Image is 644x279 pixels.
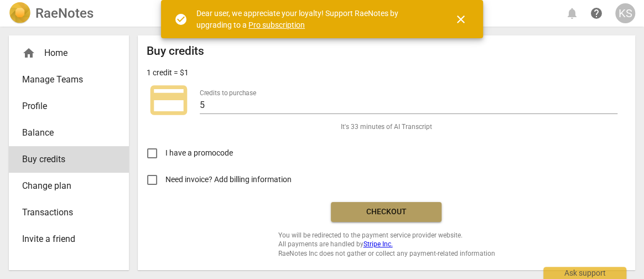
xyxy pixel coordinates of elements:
span: Profile [22,100,107,113]
p: 1 credit = $1 [147,67,189,79]
span: Transactions [22,206,107,219]
button: Checkout [331,202,442,222]
span: Change plan [22,179,107,193]
a: Stripe Inc. [363,240,392,248]
a: Transactions [9,199,129,226]
a: Profile [9,93,129,120]
label: Credits to purchase [200,90,256,96]
a: Help [586,3,606,23]
a: Manage Teams [9,66,129,93]
span: I have a promocode [165,147,233,159]
span: Need invoice? Add billing information [165,174,293,185]
h2: RaeNotes [35,6,94,21]
div: Ask support [543,267,626,279]
span: Manage Teams [22,73,107,86]
div: Home [22,46,107,60]
button: Close [448,6,474,33]
span: home [22,46,35,60]
span: Buy credits [22,153,107,166]
span: Invite a friend [22,232,107,246]
span: credit_card [147,78,191,122]
span: help [590,7,603,20]
a: Pro subscription [248,20,305,29]
div: Dear user, we appreciate your loyalty! Support RaeNotes by upgrading to a [196,8,434,30]
a: Change plan [9,173,129,199]
a: Invite a friend [9,226,129,252]
img: Logo [9,2,31,24]
span: Checkout [340,206,433,218]
a: LogoRaeNotes [9,2,94,24]
h2: Buy credits [147,44,204,58]
span: It's 33 minutes of AI Transcript [341,122,432,132]
span: close [454,13,468,26]
span: check_circle [174,13,188,26]
span: Balance [22,126,107,139]
div: Home [9,40,129,66]
span: You will be redirected to the payment service provider website. All payments are handled by RaeNo... [278,231,495,259]
button: KS [615,3,635,23]
a: Buy credits [9,146,129,173]
a: Balance [9,120,129,146]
